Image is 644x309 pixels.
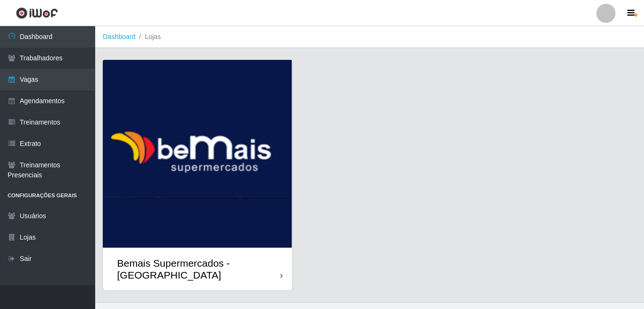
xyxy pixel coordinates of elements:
img: cardImg [103,60,292,248]
img: CoreUI Logo [16,7,58,19]
div: Bemais Supermercados - [GEOGRAPHIC_DATA] [117,257,280,281]
a: Bemais Supermercados - [GEOGRAPHIC_DATA] [103,60,292,290]
a: Dashboard [103,33,136,40]
li: Lojas [136,32,161,42]
nav: breadcrumb [95,26,644,48]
